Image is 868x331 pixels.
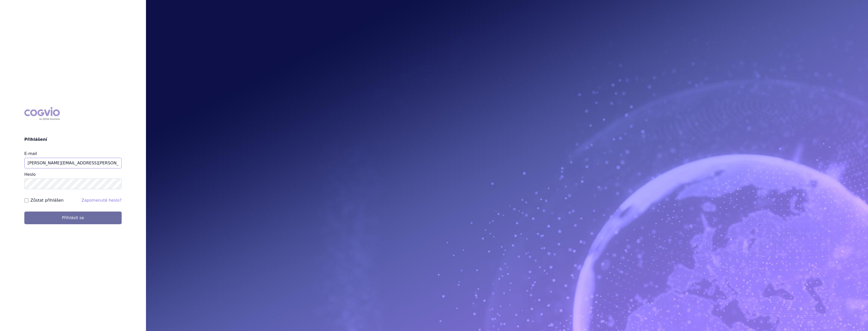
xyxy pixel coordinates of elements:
a: Zapomenuté heslo? [81,198,122,203]
label: Zůstat přihlášen [30,197,64,203]
h2: Přihlášení [24,136,122,143]
label: Heslo [24,172,35,177]
label: E-mail [24,151,37,156]
div: COGVIO [24,107,60,120]
button: Přihlásit se [24,212,122,224]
